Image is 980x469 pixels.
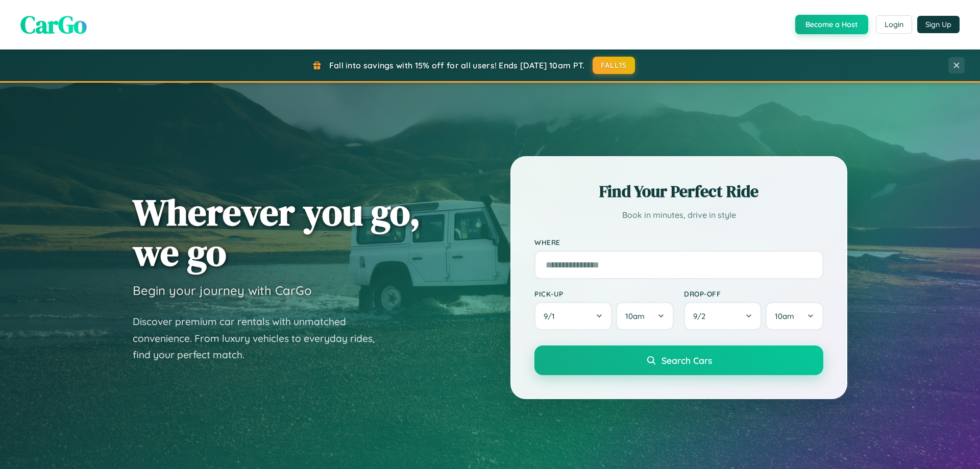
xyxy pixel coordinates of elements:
[534,238,823,246] label: Where
[534,302,612,330] button: 9/1
[616,302,674,330] button: 10am
[593,57,635,74] button: FALL15
[775,311,794,321] span: 10am
[534,208,823,223] p: Book in minutes, drive in style
[329,60,585,70] span: Fall into savings with 15% off for all users! Ends [DATE] 10am PT.
[534,180,823,203] h2: Find Your Perfect Ride
[795,15,868,34] button: Become a Host
[544,311,560,321] span: 9 / 1
[917,16,960,33] button: Sign Up
[693,311,710,321] span: 9 / 2
[133,283,312,298] h3: Begin your journey with CarGo
[534,345,823,375] button: Search Cars
[133,192,421,273] h1: Wherever you go, we go
[684,302,762,330] button: 9/2
[766,302,823,330] button: 10am
[684,289,823,298] label: Drop-off
[20,8,87,41] span: CarGo
[534,289,674,298] label: Pick-up
[661,355,712,366] span: Search Cars
[876,15,912,34] button: Login
[133,313,388,363] p: Discover premium car rentals with unmatched convenience. From luxury vehicles to everyday rides, ...
[625,311,645,321] span: 10am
